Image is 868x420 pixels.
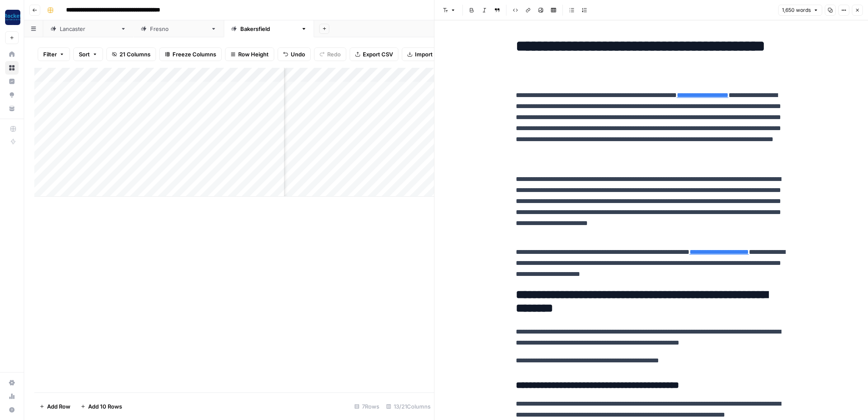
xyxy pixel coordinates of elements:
[351,400,383,413] div: 7 Rows
[5,61,19,75] a: Browse
[5,389,19,403] a: Usage
[34,400,75,413] button: Add Row
[415,50,445,58] span: Import CSV
[224,20,314,37] a: [GEOGRAPHIC_DATA]
[291,50,305,58] span: Undo
[383,400,434,413] div: 13/21 Columns
[120,50,150,58] span: 21 Columns
[43,20,134,37] a: [GEOGRAPHIC_DATA]
[778,5,822,16] button: 1,650 words
[5,7,19,28] button: Workspace: Rocket Pilots
[60,25,117,33] div: [GEOGRAPHIC_DATA]
[5,75,19,88] a: Insights
[73,47,103,61] button: Sort
[47,402,70,411] span: Add Row
[350,47,398,61] button: Export CSV
[106,47,156,61] button: 21 Columns
[363,50,393,58] span: Export CSV
[5,102,19,115] a: Your Data
[240,25,298,33] div: [GEOGRAPHIC_DATA]
[225,47,274,61] button: Row Height
[782,6,811,14] span: 1,650 words
[79,50,90,58] span: Sort
[150,25,207,33] div: [GEOGRAPHIC_DATA]
[5,88,19,102] a: Opportunities
[402,47,451,61] button: Import CSV
[5,376,19,389] a: Settings
[88,402,122,411] span: Add 10 Rows
[159,47,222,61] button: Freeze Columns
[278,47,311,61] button: Undo
[238,50,269,58] span: Row Height
[134,20,224,37] a: [GEOGRAPHIC_DATA]
[5,47,19,61] a: Home
[43,50,57,58] span: Filter
[5,403,19,417] button: Help + Support
[38,47,70,61] button: Filter
[5,10,20,25] img: Rocket Pilots Logo
[75,400,127,413] button: Add 10 Rows
[172,50,216,58] span: Freeze Columns
[327,50,341,58] span: Redo
[314,47,346,61] button: Redo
